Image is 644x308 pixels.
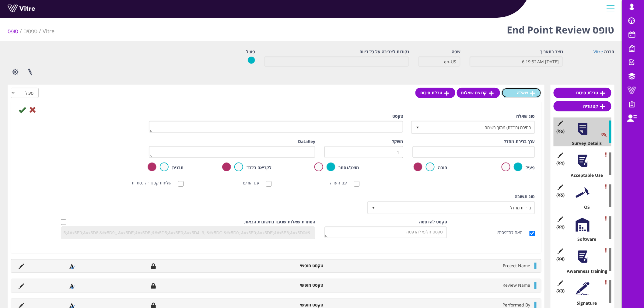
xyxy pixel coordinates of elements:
[412,122,423,133] span: select
[392,138,403,145] label: משקל
[503,263,530,268] span: Project Name
[604,49,614,55] label: חברה
[457,88,500,98] a: קבוצת שאלות
[558,236,611,242] div: Software
[502,88,541,98] a: שאלה
[557,288,565,294] span: (3 )
[359,49,409,55] label: נקודות לצבירה על כל דיווח
[557,128,565,134] span: (5 )
[419,219,447,225] label: טקסט להדפסה
[248,56,255,64] img: yes
[504,138,535,145] label: ערך ברירת מחדל
[61,228,312,237] input: &#x5DC;&#x5D3;&#x5D5;&#x5D2;&#x5DE;&#x5D4;: &#x5DC;&#x5D0; &#x5E8;&#x5DC;&#x5D5;&#x5D5;&#x5E0;&#x...
[61,219,66,225] input: Hide question based on answer
[249,263,326,269] li: טקסט חופשי
[554,88,611,98] a: טבלת סיכום
[503,282,530,288] span: Review Name
[558,204,611,210] div: OS
[368,202,379,213] span: select
[23,27,37,35] a: טפסים
[249,302,326,308] li: טקסט חופשי
[540,49,563,55] label: נוצר בתאריך
[557,160,565,166] span: (1 )
[172,165,184,171] label: תבנית
[415,88,455,98] a: טבלת סיכום
[515,194,535,200] label: סוג תשובה
[354,181,359,187] input: עם הערה
[557,256,565,262] span: (4 )
[178,181,184,187] input: שליחת קטגוריה נסתרת
[557,224,565,230] span: (1 )
[423,122,534,133] span: בחירה (בודדת) מתוך רשימה
[558,300,611,306] div: Signature
[8,27,23,35] li: טופס
[558,140,611,146] div: Survey Details
[132,180,177,186] label: שליחת קטגוריה נסתרת
[379,202,534,213] span: ברירת מחדל
[558,268,611,274] div: Awareness training
[249,282,326,288] li: טקסט חופשי
[526,165,535,171] label: פעיל
[516,113,535,119] label: סוג שאלה
[497,229,529,236] label: האם להדפסה?
[339,165,359,171] label: מוצג/נסתר
[554,101,611,111] a: קטגוריה
[244,219,315,225] label: הסתרת שאלות שנענו בתשובות הבאות
[247,165,271,171] label: לקריאה בלבד
[452,49,460,55] label: שפה
[557,192,565,198] span: (5 )
[330,180,353,186] label: עם הערה
[558,172,611,178] div: Acceptable Use
[438,165,447,171] label: חובה
[392,113,403,119] label: טקסט
[298,138,315,145] label: DataKey
[503,302,530,308] span: Performed By
[266,181,271,187] input: עם הודעה
[43,27,54,35] a: Vitre
[246,49,255,55] label: פעיל
[241,180,265,186] label: עם הודעה
[507,15,614,41] h1: טופס End Point Review
[594,49,603,54] a: Vitre
[530,231,535,236] input: האם להדפסה?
